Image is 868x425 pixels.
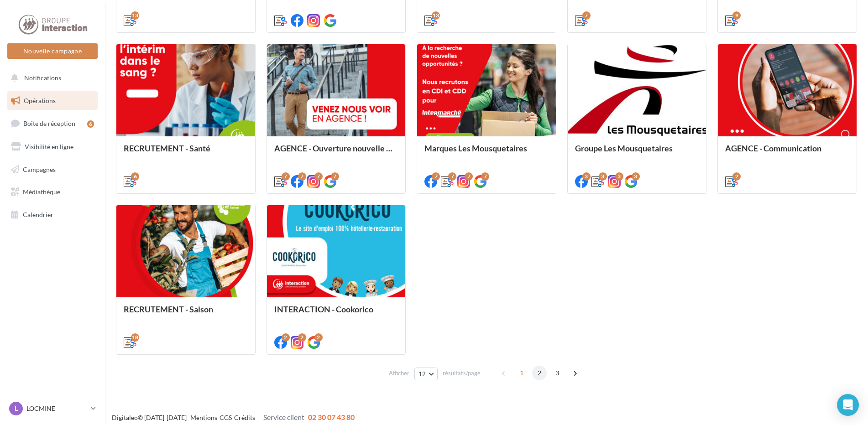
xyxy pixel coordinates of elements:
div: AGENCE - Ouverture nouvelle agence [274,144,398,162]
div: INTERACTION - Cookorico [274,305,398,323]
a: Digitaleo [112,414,138,421]
span: L [15,404,18,413]
a: Visibilité en ligne [5,137,99,156]
p: LOCMINE [26,404,87,413]
div: 3 [582,172,591,181]
div: AGENCE - Communication [725,144,849,162]
div: 7 [582,11,591,20]
span: 02 30 07 43 80 [308,413,355,421]
span: Calendrier [23,211,53,218]
div: 6 [131,172,139,181]
span: Visibilité en ligne [25,143,73,150]
span: Campagnes [23,165,56,173]
span: © [DATE]-[DATE] - - - [112,414,355,421]
div: 6 [87,120,94,128]
div: 2 [298,333,306,342]
span: Opérations [24,97,56,104]
span: 3 [550,366,565,380]
div: 13 [131,11,139,20]
a: Crédits [234,414,255,421]
div: 7 [314,172,323,181]
span: Notifications [24,74,61,82]
div: 13 [432,11,440,20]
div: 2 [314,333,323,342]
a: Boîte de réception6 [5,114,99,133]
span: Service client [263,413,304,421]
div: 3 [615,172,623,181]
div: 18 [131,333,139,342]
a: Opérations [5,91,99,110]
div: Groupe Les Mousquetaires [575,144,699,162]
button: 12 [414,368,438,380]
span: Afficher [389,369,409,378]
div: RECRUTEMENT - Saison [124,305,248,323]
div: 7 [448,172,456,181]
div: RECRUTEMENT - Santé [124,144,248,162]
a: CGS [220,414,232,421]
div: 9 [732,11,741,20]
div: 2 [732,172,741,181]
div: 7 [432,172,440,181]
a: L LOCMINE [7,400,98,417]
span: 12 [418,370,426,378]
div: 3 [599,172,607,181]
button: Notifications [5,68,96,88]
div: 7 [331,172,339,181]
a: Mentions [190,414,217,421]
div: 7 [282,172,290,181]
div: 7 [465,172,473,181]
a: Calendrier [5,205,99,224]
div: Marques Les Mousquetaires [424,144,549,162]
span: résultats/page [443,369,481,378]
span: 1 [514,366,529,380]
button: Nouvelle campagne [7,43,98,59]
span: Médiathèque [23,188,60,196]
a: Campagnes [5,160,99,179]
div: 2 [282,333,290,342]
div: 3 [632,172,640,181]
div: Open Intercom Messenger [837,394,859,416]
span: Boîte de réception [23,119,75,127]
span: 2 [532,366,547,380]
a: Médiathèque [5,182,99,202]
div: 7 [481,172,489,181]
div: 7 [298,172,306,181]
